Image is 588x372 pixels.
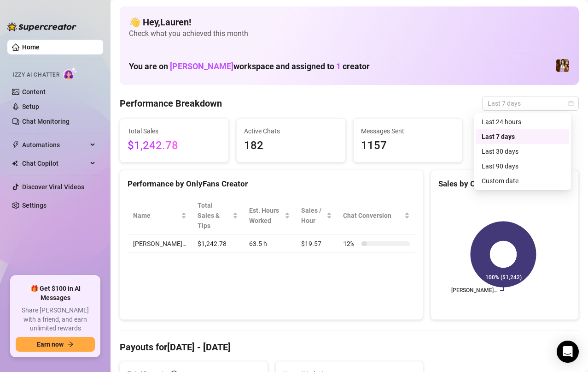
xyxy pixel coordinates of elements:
[129,29,570,39] span: Check what you achieved this month
[22,156,87,171] span: Chat Copilot
[63,67,77,80] img: AI Chatter
[488,96,573,110] span: Last 7 days
[244,235,296,253] td: 63.5 h
[37,341,64,348] span: Earn now
[22,43,40,51] a: Home
[438,178,571,190] div: Sales by OnlyFans Creator
[198,200,231,231] span: Total Sales & Tips
[482,176,564,186] div: Custom date
[7,22,76,31] img: logo-BBDzfeDw.svg
[343,210,402,221] span: Chat Conversion
[129,61,370,72] h1: You are on workspace and assigned to creator
[16,306,95,333] span: Share [PERSON_NAME] with a friend, and earn unlimited rewards
[476,174,569,188] div: Custom date
[343,239,358,249] span: 12 %
[556,59,569,72] img: Elena
[476,114,569,129] div: Last 24 hours
[22,88,46,96] a: Content
[22,118,70,125] a: Chat Monitoring
[128,235,192,253] td: [PERSON_NAME]…
[296,197,338,235] th: Sales / Hour
[244,137,338,155] span: 182
[361,126,454,136] span: Messages Sent
[12,160,18,167] img: Chat Copilot
[22,138,87,152] span: Automations
[301,205,325,226] span: Sales / Hour
[16,337,95,352] button: Earn nowarrow-right
[128,178,415,190] div: Performance by OnlyFans Creator
[22,183,84,191] a: Discover Viral Videos
[451,287,497,294] text: [PERSON_NAME]…
[249,205,283,226] div: Est. Hours Worked
[128,197,192,235] th: Name
[192,197,244,235] th: Total Sales & Tips
[568,101,574,106] span: calendar
[129,16,570,29] h4: 👋 Hey, Lauren !
[476,129,569,144] div: Last 7 days
[13,71,59,79] span: Izzy AI Chatter
[67,341,74,348] span: arrow-right
[482,146,564,156] div: Last 30 days
[476,159,569,174] div: Last 90 days
[128,126,221,136] span: Total Sales
[120,97,222,110] h4: Performance Breakdown
[338,197,415,235] th: Chat Conversion
[476,144,569,159] div: Last 30 days
[16,284,95,302] span: 🎁 Get $100 in AI Messages
[128,137,221,155] span: $1,242.78
[482,161,564,171] div: Last 90 days
[170,61,233,71] span: [PERSON_NAME]
[22,103,39,110] a: Setup
[296,235,338,253] td: $19.57
[22,202,47,209] a: Settings
[192,235,244,253] td: $1,242.78
[336,61,341,71] span: 1
[557,341,579,363] div: Open Intercom Messenger
[361,137,454,155] span: 1157
[244,126,338,136] span: Active Chats
[12,141,19,149] span: thunderbolt
[120,341,579,354] h4: Payouts for [DATE] - [DATE]
[133,210,179,221] span: Name
[482,132,564,142] div: Last 7 days
[482,117,564,127] div: Last 24 hours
